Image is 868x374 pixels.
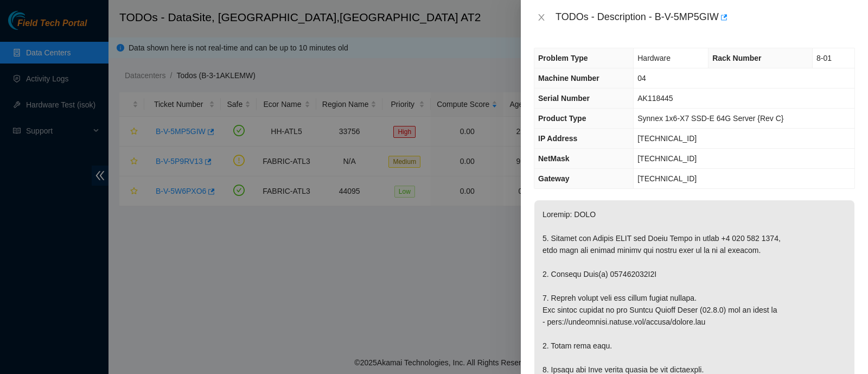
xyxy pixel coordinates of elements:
span: Problem Type [538,54,588,62]
span: [TECHNICAL_ID] [637,134,697,143]
span: Machine Number [538,74,599,83]
span: Rack Number [712,54,761,62]
span: close [537,13,546,22]
span: NetMask [538,154,570,163]
span: IP Address [538,134,577,143]
span: 8-01 [816,54,832,62]
div: TODOs - Description - B-V-5MP5GIW [556,9,855,26]
span: Serial Number [538,94,590,103]
span: 04 [637,74,646,83]
span: [TECHNICAL_ID] [637,154,697,163]
span: AK118445 [637,94,673,103]
span: [TECHNICAL_ID] [637,174,697,183]
span: Hardware [637,54,671,62]
span: Product Type [538,114,586,123]
button: Close [534,12,549,23]
span: Gateway [538,174,570,183]
span: Synnex 1x6-X7 SSD-E 64G Server {Rev C} [637,114,783,123]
